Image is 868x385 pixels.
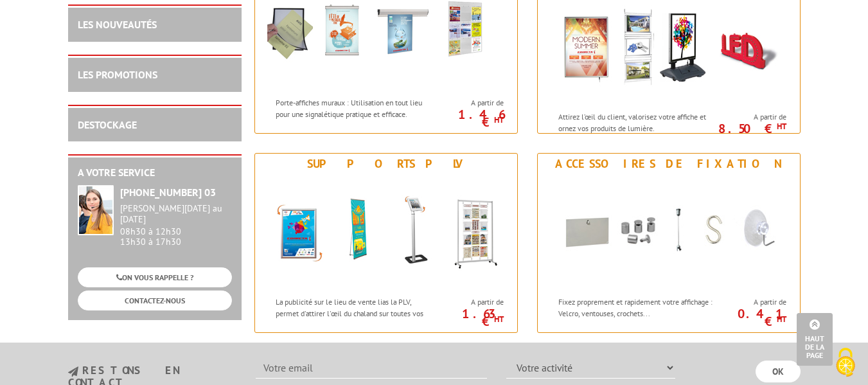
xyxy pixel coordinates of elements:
[120,203,232,225] div: [PERSON_NAME][DATE] au [DATE]
[432,111,504,126] p: 1.46 €
[78,291,232,310] a: CONTACTEZ-NOUS
[256,357,487,379] input: Votre email
[550,174,788,290] img: Accessoires de fixation
[78,68,157,81] a: LES PROMOTIONS
[276,296,435,329] p: La publicité sur le lieu de vente lias la PLV, permet d'attirer l'œil du chaland sur toutes vos c...
[721,297,786,307] span: A partir de
[276,97,435,119] p: Porte-affiches muraux : Utilisation en tout lieu pour une signalétique pratique et efficace.
[120,203,232,247] div: 08h30 à 12h30 13h30 à 17h30
[777,121,786,132] sup: HT
[438,98,504,108] span: A partir de
[558,296,718,318] p: Fixez proprement et rapidement votre affichage : Velcro, ventouses, crochets...
[829,346,862,379] img: Cookies (fenêtre modale)
[432,310,504,325] p: 1.63 €
[438,297,504,307] span: A partir de
[558,111,718,133] p: Attirez l’œil du client, valorisez votre affiche et ornez vos produits de lumière.
[537,153,801,333] a: Accessoires de fixation Accessoires de fixation Fixez proprement et rapidement votre affichage : ...
[78,167,232,179] h2: A votre service
[714,310,786,325] p: 0.41 €
[78,267,232,287] a: ON VOUS RAPPELLE ?
[267,174,505,290] img: Supports PLV
[541,157,797,171] div: Accessoires de fixation
[494,314,504,325] sup: HT
[78,185,114,235] img: widget-service.jpg
[714,125,786,132] p: 8.50 €
[68,366,78,377] img: newsletter.jpg
[78,18,157,31] a: LES NOUVEAUTÉS
[120,186,216,199] strong: [PHONE_NUMBER] 03
[797,313,833,366] a: Haut de la page
[258,157,514,171] div: Supports PLV
[777,314,786,325] sup: HT
[254,153,518,333] a: Supports PLV Supports PLV La publicité sur le lieu de vente lias la PLV, permet d'attirer l'œil d...
[823,341,868,385] button: Cookies (fenêtre modale)
[756,361,801,382] input: OK
[494,114,504,125] sup: HT
[78,118,137,131] a: DESTOCKAGE
[721,112,786,122] span: A partir de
